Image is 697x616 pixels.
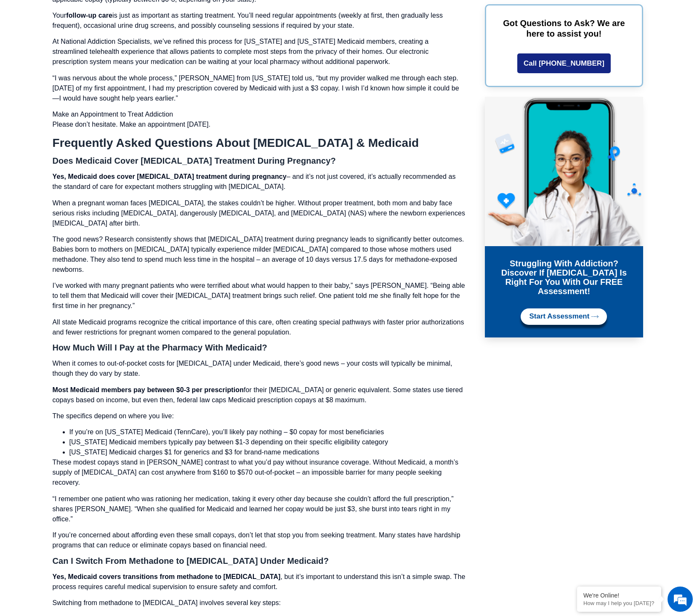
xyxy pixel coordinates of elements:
p: – and it’s not just covered, it’s actually recommended as the standard of care for expectant moth... [53,172,466,192]
p: All state Medicaid programs recognize the critical importance of this care, often creating specia... [53,317,466,337]
p: , but it’s important to understand this isn’t a simple swap. The process requires careful medical... [53,572,466,592]
p: At National Addiction Specialists, we’ve refined this process for [US_STATE] and [US_STATE] Medic... [53,37,466,67]
span: Start Assessment [529,313,589,321]
p: for their [MEDICAL_DATA] or generic equivalent. Some states use tiered copays based on income, bu... [53,385,466,405]
p: Switching from methadone to [MEDICAL_DATA] involves several key steps: [53,598,466,608]
p: “I remember one patient who was rationing her medication, taking it every other day because she c... [53,494,466,524]
h2: Frequently Asked Questions About [MEDICAL_DATA] & Medicaid [53,136,466,150]
p: Got Questions to Ask? We are here to assist you! [499,18,630,39]
p: These modest copays stand in [PERSON_NAME] contrast to what you’d pay without insurance coverage.... [53,457,466,488]
p: If you’re concerned about affording even these small copays, don’t let that stop you from seeking... [53,530,466,550]
p: “I was nervous about the whole process,” [PERSON_NAME] from [US_STATE] told us, “but my provider ... [53,73,466,104]
a: Start Assessment [521,308,607,325]
li: [US_STATE] Medicaid members typically pay between $1-3 depending on their specific eligibility ca... [69,437,466,447]
div: Minimize live chat window [138,4,158,24]
strong: Yes, Medicaid does cover [MEDICAL_DATA] treatment during pregnancy [53,173,287,180]
strong: Most Medicaid members pay between $0-3 per prescription [53,386,244,393]
strong: Yes, Medicaid covers transitions from methadone to [MEDICAL_DATA] [53,573,281,580]
span: Call [PHONE_NUMBER] [524,60,604,67]
p: When it comes to out-of-pocket costs for [MEDICAL_DATA] under Medicaid, there’s good news – your ... [53,358,466,379]
img: Online Suboxone Treatment - Opioid Addiction Treatment using phone [485,97,644,246]
p: I’ve worked with many pregnant patients who were terrified about what would happen to their baby,... [53,281,466,311]
p: Your is just as important as starting treatment. You’ll need regular appointments (weekly at firs... [53,11,466,31]
div: Chat with us now [56,44,154,55]
span: We're online! [49,106,116,191]
li: [US_STATE] Medicaid charges $1 for generics and $3 for brand-name medications [69,447,466,457]
h3: Struggling with addiction? Discover if [MEDICAL_DATA] is right for you with our FREE Assessment! [491,259,637,296]
textarea: Type your message and hit 'Enter' [4,230,160,259]
p: The specifics depend on where you live: [53,411,466,421]
div: Navigation go back [9,43,22,56]
p: The good news? Research consistently shows that [MEDICAL_DATA] treatment during pregnancy leads t... [53,234,466,275]
h3: Can I Switch From Methadone to [MEDICAL_DATA] Under Medicaid? [53,557,466,565]
p: How may I help you today? [583,600,655,606]
strong: follow-up care [66,12,112,19]
h3: How Much Will I Pay at the Pharmacy With Medicaid? [53,343,466,352]
p: When a pregnant woman faces [MEDICAL_DATA], the stakes couldn’t be higher. Without proper treatme... [53,198,466,228]
h3: Does Medicaid Cover [MEDICAL_DATA] Treatment During Pregnancy? [53,157,466,165]
a: Call [PHONE_NUMBER] [517,53,611,73]
li: If you’re on [US_STATE] Medicaid (TennCare), you’ll likely pay nothing – $0 copay for most benefi... [69,427,466,437]
p: Make an Appointment to Treat Addiction Please don’t hesitate. Make an appointment [DATE]. [53,109,466,130]
div: We're Online! [583,592,655,599]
